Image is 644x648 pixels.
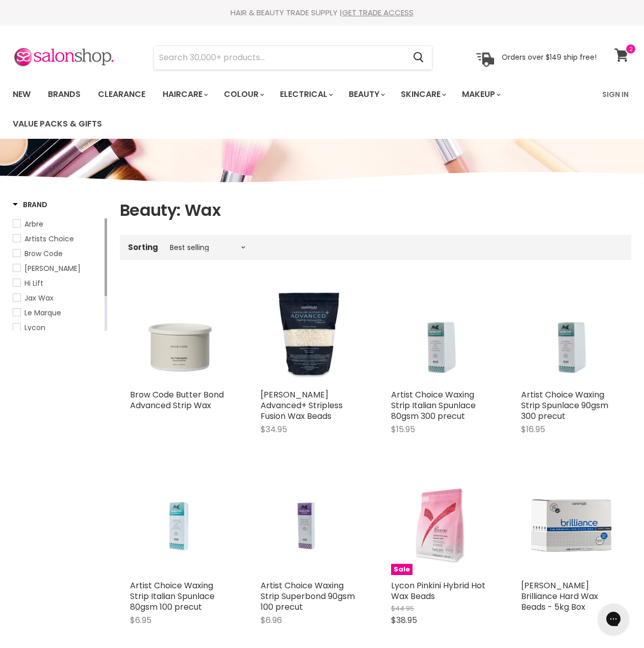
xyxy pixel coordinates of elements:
img: Artist Choice Waxing Strip Italian Spunlace 80gsm 300 precut [407,285,474,385]
span: [PERSON_NAME] [24,263,81,273]
a: Electrical [272,84,339,105]
span: Lycon [24,322,45,333]
a: Clearance [90,84,153,105]
a: Caron [13,263,102,274]
img: Brow Code Butter Bond Advanced Strip Wax [130,285,230,385]
button: Search [405,46,432,69]
a: Colour [216,84,270,105]
img: Artist Choice Waxing Strip Italian Spunlace 80gsm 100 precut [130,492,230,558]
a: Lycon Pinkini Hybrid Hot Wax BeadsSale [391,476,491,576]
img: Artist Choice Waxing Strip Superbond 90gsm 100 precut [261,492,360,558]
a: Makeup [454,84,507,105]
span: Artists Choice [24,234,74,244]
span: $34.95 [261,423,287,435]
a: Value Packs & Gifts [5,113,110,135]
input: Search [154,46,405,69]
a: Artist Choice Waxing Strip Italian Spunlace 80gsm 100 precut [130,476,230,576]
span: Sale [391,564,413,576]
span: Jax Wax [24,293,54,303]
span: $16.95 [521,423,545,435]
a: New [5,84,38,105]
a: Lycon [13,322,102,333]
a: Haircare [155,84,214,105]
a: Sign In [596,84,635,105]
a: Brands [40,84,88,105]
img: Caron Brilliance Hard Wax Beads - 5kg Box [521,476,621,576]
a: Artists Choice [13,233,102,244]
a: GET TRADE ACCESS [342,7,414,18]
img: Lycon Pinkini Hybrid Hot Wax Beads [391,476,491,576]
iframe: Gorgias live chat messenger [593,600,634,638]
span: Arbre [24,219,43,229]
p: Orders over $149 ship free! [502,53,597,62]
a: Skincare [393,84,452,105]
label: Sorting [128,243,158,252]
a: Artist Choice Waxing Strip Spunlace 90gsm 300 precut [521,389,608,422]
a: [PERSON_NAME] Brilliance Hard Wax Beads - 5kg Box [521,580,598,613]
form: Product [153,45,432,70]
span: $15.95 [391,423,415,435]
a: Artist Choice Waxing Strip Italian Spunlace 80gsm 300 precut [391,389,476,422]
span: Hi Lift [24,278,43,288]
h1: Beauty: Wax [120,200,631,221]
a: Artist Choice Waxing Strip Superbond 90gsm 100 precut [261,580,355,613]
ul: Main menu [5,80,596,139]
a: Brow Code [13,248,102,259]
img: Artist Choice Waxing Strip Spunlace 90gsm 300 precut [538,285,604,385]
span: $44.95 [391,604,414,613]
a: Beauty [341,84,391,105]
a: Artist Choice Waxing Strip Italian Spunlace 80gsm 300 precut [391,285,491,385]
img: Caron Advanced+ Stripless Fusion Wax Beads [261,285,360,385]
a: Le Marque [13,307,102,318]
a: Artist Choice Waxing Strip Superbond 90gsm 100 precut [261,476,360,576]
a: Artist Choice Waxing Strip Spunlace 90gsm 300 precut [521,285,621,385]
a: [PERSON_NAME] Advanced+ Stripless Fusion Wax Beads [261,389,343,422]
span: $6.95 [130,614,151,626]
span: Le Marque [24,308,61,318]
a: Arbre [13,218,102,230]
span: $6.96 [261,614,282,626]
a: Hi Lift [13,278,102,289]
a: Jax Wax [13,292,102,304]
span: $38.95 [391,614,417,626]
h3: Brand [13,200,47,210]
a: Lycon Pinkini Hybrid Hot Wax Beads [391,580,485,602]
a: Brow Code Butter Bond Advanced Strip Wax [130,389,224,411]
a: Artist Choice Waxing Strip Italian Spunlace 80gsm 100 precut [130,580,215,613]
span: Brow Code [24,248,63,259]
